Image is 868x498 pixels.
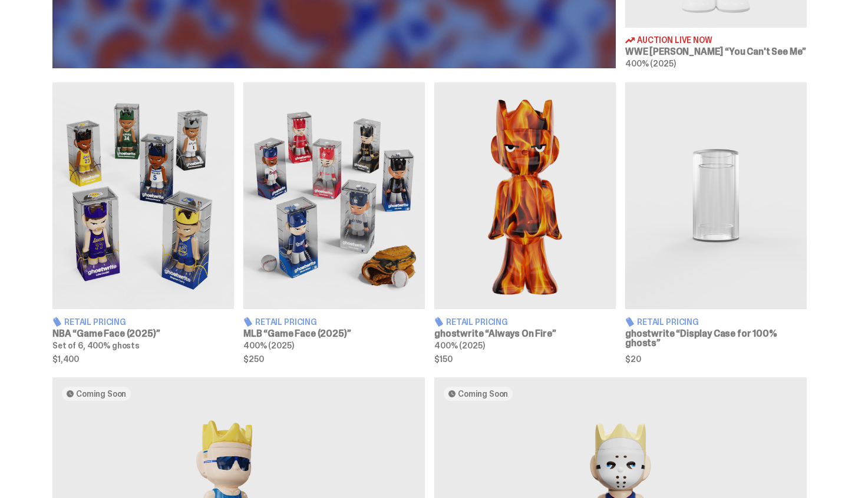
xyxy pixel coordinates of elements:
[64,318,126,326] span: Retail Pricing
[243,329,425,338] h3: MLB “Game Face (2025)”
[76,389,126,399] span: Coming Soon
[458,389,508,399] span: Coming Soon
[243,82,425,363] a: Game Face (2025) Retail Pricing
[434,82,616,363] a: Always On Fire Retail Pricing
[434,355,616,363] span: $150
[434,340,484,351] span: 400% (2025)
[243,82,425,309] img: Game Face (2025)
[243,355,425,363] span: $250
[625,329,807,348] h3: ghostwrite “Display Case for 100% ghosts”
[52,355,234,363] span: $1,400
[625,355,807,363] span: $20
[446,318,508,326] span: Retail Pricing
[625,82,807,363] a: Display Case for 100% ghosts Retail Pricing
[255,318,317,326] span: Retail Pricing
[434,329,616,338] h3: ghostwrite “Always On Fire”
[637,318,699,326] span: Retail Pricing
[637,36,712,44] span: Auction Live Now
[52,340,140,351] span: Set of 6, 400% ghosts
[52,329,234,338] h3: NBA “Game Face (2025)”
[434,82,616,309] img: Always On Fire
[52,82,234,363] a: Game Face (2025) Retail Pricing
[625,58,675,69] span: 400% (2025)
[52,82,234,309] img: Game Face (2025)
[243,340,293,351] span: 400% (2025)
[625,82,807,309] img: Display Case for 100% ghosts
[625,47,807,57] h3: WWE [PERSON_NAME] “You Can't See Me”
